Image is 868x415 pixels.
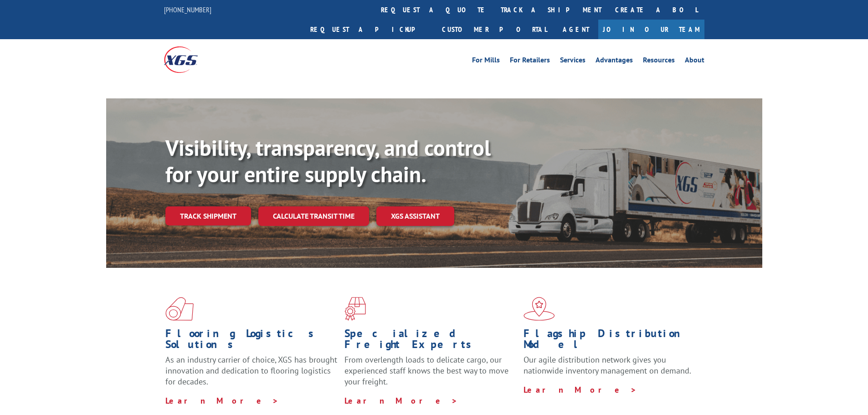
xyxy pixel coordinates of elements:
[524,328,696,354] h1: Flagship Distribution Model
[165,354,337,387] span: As an industry carrier of choice, XGS has brought innovation and dedication to flooring logistics...
[472,56,500,67] a: For Mills
[643,56,675,67] a: Resources
[510,56,550,67] a: For Retailers
[524,354,691,376] span: Our agile distribution network gives you nationwide inventory management on demand.
[685,56,704,67] a: About
[376,206,454,226] a: XGS ASSISTANT
[344,328,517,354] h1: Specialized Freight Experts
[165,297,194,321] img: xgs-icon-total-supply-chain-intelligence-red
[303,20,435,39] a: Request a pickup
[258,206,369,226] a: Calculate transit time
[344,354,517,395] p: From overlength loads to delicate cargo, our experienced staff knows the best way to move your fr...
[524,384,637,395] a: Learn More >
[596,56,633,67] a: Advantages
[344,297,366,321] img: xgs-icon-focused-on-flooring-red
[165,133,491,188] b: Visibility, transparency, and control for your entire supply chain.
[598,20,704,39] a: Join Our Team
[554,20,598,39] a: Agent
[165,395,279,406] a: Learn More >
[165,328,338,354] h1: Flooring Logistics Solutions
[524,297,555,321] img: xgs-icon-flagship-distribution-model-red
[165,206,251,225] a: Track shipment
[344,395,458,406] a: Learn More >
[164,5,211,14] a: [PHONE_NUMBER]
[560,56,586,67] a: Services
[435,20,554,39] a: Customer Portal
